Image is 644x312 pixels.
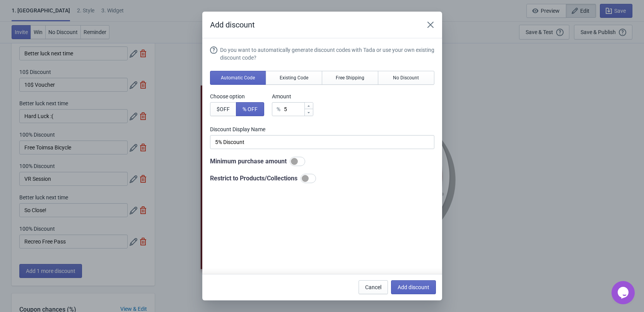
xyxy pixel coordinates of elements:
[210,71,266,85] button: Automatic Code
[210,125,434,133] label: Discount Display Name
[210,93,264,100] label: Choose option
[280,75,308,81] span: Existing Code
[236,102,264,116] button: % OFF
[612,281,636,304] iframe: chat widget
[424,18,437,32] button: Close
[221,75,255,81] span: Automatic Code
[277,105,280,114] div: %
[336,75,364,81] span: Free Shipping
[359,280,388,294] button: Cancel
[217,106,230,112] span: $ OFF
[378,71,434,85] button: No Discount
[220,46,434,62] div: Do you want to automatically generate discount codes with Tada or use your own existing discount ...
[266,71,322,85] button: Existing Code
[210,174,434,183] div: Restrict to Products/Collections
[398,284,429,290] span: Add discount
[210,19,416,30] h2: Add discount
[322,71,378,85] button: Free Shipping
[210,102,236,116] button: $OFF
[210,157,434,166] div: Minimum purchase amount
[365,284,381,290] span: Cancel
[272,93,313,100] label: Amount
[393,75,419,81] span: No Discount
[243,106,258,112] span: % OFF
[391,280,436,294] button: Add discount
